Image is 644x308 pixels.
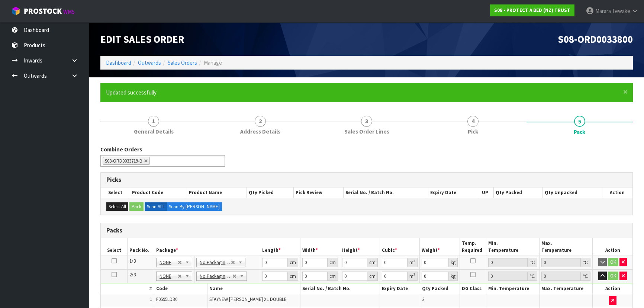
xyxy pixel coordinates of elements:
strong: S08 - PROTECT A BED (NZ) TRUST [494,7,570,13]
span: NONE [160,258,178,267]
th: # [101,283,154,294]
th: DG Class [460,283,486,294]
th: Product Name [187,187,247,198]
span: General Details [134,128,174,135]
th: Height [340,238,380,256]
th: Action [593,238,632,256]
div: kg [449,272,458,281]
div: m [408,258,418,267]
span: No Packaging Cartons [200,272,232,281]
button: Pack [129,202,144,211]
th: Qty Unpacked [543,187,602,198]
th: Action [602,187,632,198]
th: Qty Packed [493,187,542,198]
label: Scan ALL [145,202,167,211]
th: Select [101,187,130,198]
a: Dashboard [106,59,131,66]
div: ℃ [528,272,537,281]
th: Action [593,283,632,294]
div: ℃ [528,258,537,267]
span: Tewake [612,7,630,15]
sup: 3 [413,272,415,277]
div: cm [328,258,338,267]
span: 2/3 [129,272,136,278]
img: cube-alt.png [11,6,20,16]
th: Length [260,238,300,256]
span: Marara [595,7,611,15]
span: 1 [150,296,152,302]
button: Select All [106,202,128,211]
a: Sales Orders [168,59,197,66]
div: cm [288,258,298,267]
th: Package [154,238,260,256]
span: Sales Order Lines [344,128,389,135]
span: STAYNEW [PERSON_NAME] XL DOUBLE [209,296,287,302]
small: WMS [63,8,75,15]
th: Temp. Required [460,238,486,256]
span: Updated successfully [106,89,157,96]
th: Expiry Date [428,187,477,198]
div: cm [367,258,378,267]
th: Pack No. [128,238,154,256]
th: Max. Temperature [540,238,593,256]
button: OK [608,272,618,280]
a: S08 - PROTECT A BED (NZ) TRUST [490,4,574,16]
th: Code [154,283,207,294]
span: F0595LDB0 [156,296,177,302]
th: Cubic [380,238,420,256]
button: OK [608,258,618,267]
span: ProStock [24,6,62,16]
span: 3 [361,116,372,127]
span: No Packaging Cartons [200,258,231,267]
div: kg [449,258,458,267]
th: Min. Temperature [486,283,540,294]
label: Scan By [PERSON_NAME] [167,202,222,211]
div: cm [367,272,378,281]
div: ℃ [581,272,590,281]
div: cm [288,272,298,281]
th: Serial No. / Batch No. [344,187,428,198]
span: 1/3 [129,258,136,264]
th: UP [477,187,493,198]
div: m [408,272,418,281]
th: Max. Temperature [540,283,593,294]
span: 4 [467,116,479,127]
th: Min. Temperature [486,238,540,256]
sup: 3 [413,259,415,263]
span: Edit Sales Order [100,33,184,45]
span: S08-ORD0033719-B [105,158,142,164]
span: Manage [204,59,222,66]
div: ℃ [581,258,590,267]
th: Product Code [130,187,187,198]
span: 2 [422,296,424,302]
th: Qty Picked [247,187,294,198]
div: cm [328,272,338,281]
span: Pick [468,128,478,135]
span: 1 [148,116,159,127]
span: 5 [574,116,585,127]
span: Address Details [240,128,280,135]
th: Serial No. / Batch No. [300,283,380,294]
span: × [623,87,628,97]
label: Combine Orders [100,145,142,153]
h3: Packs [106,227,627,234]
span: S08-ORD0033800 [558,33,633,45]
a: Outwards [138,59,161,66]
th: Qty Packed [420,283,460,294]
span: Pack [574,128,585,136]
th: Width [300,238,340,256]
th: Expiry Date [380,283,420,294]
h3: Picks [106,176,627,183]
th: Pick Review [294,187,344,198]
span: NONE [160,272,178,281]
th: Name [207,283,300,294]
th: Select [101,238,128,256]
th: Weight [420,238,460,256]
span: 2 [255,116,266,127]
